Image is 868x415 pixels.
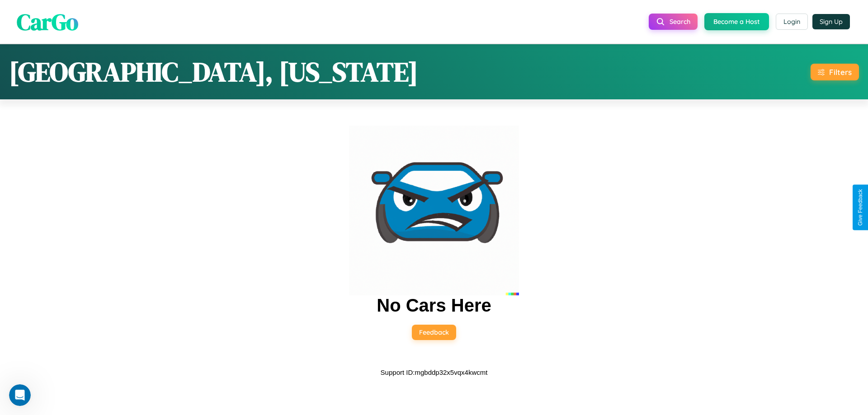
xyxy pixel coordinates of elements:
h2: No Cars Here [377,295,491,316]
button: Become a Host [704,13,769,30]
button: Feedback [412,325,456,340]
button: Filters [811,64,859,80]
button: Search [649,14,698,30]
span: CarGo [17,6,78,37]
iframe: Intercom live chat [9,384,31,406]
button: Login [776,14,808,30]
span: Search [670,18,690,26]
div: Give Feedback [857,189,863,226]
button: Sign Up [812,14,850,29]
h1: [GEOGRAPHIC_DATA], [US_STATE] [9,53,418,90]
p: Support ID: mgbddp32x5vqx4kwcmt [381,366,488,378]
img: car [349,126,519,295]
div: Filters [829,67,852,77]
